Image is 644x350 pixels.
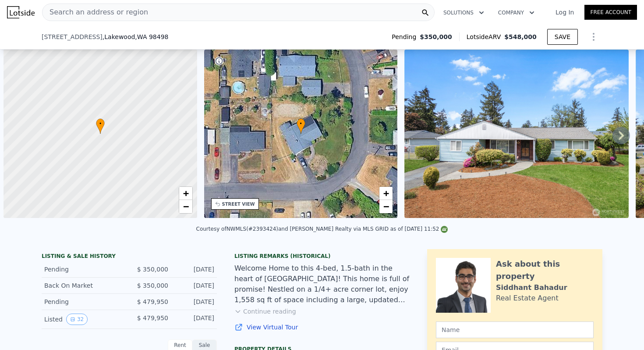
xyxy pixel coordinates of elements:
a: Zoom out [179,200,192,213]
span: • [297,120,305,128]
div: [DATE] [175,297,214,306]
span: [STREET_ADDRESS] [42,32,103,41]
span: Pending [392,32,420,41]
button: SAVE [547,29,578,45]
div: Pending [44,265,122,274]
span: + [183,188,188,199]
span: $350,000 [420,32,452,41]
span: , Lakewood [103,32,169,41]
div: [DATE] [175,281,214,290]
a: View Virtual Tour [234,323,410,332]
span: + [383,188,389,199]
div: Ask about this property [496,258,594,282]
img: Sale: 149634962 Parcel: 100574749 [404,50,629,218]
div: Real Estate Agent [496,293,559,304]
span: $ 479,950 [137,298,168,305]
button: Continue reading [234,307,296,316]
span: Search an address or region [42,7,148,18]
div: • [96,118,105,134]
button: Company [491,5,541,21]
div: Welcome Home to this 4-bed, 1.5-bath in the heart of [GEOGRAPHIC_DATA]! This home is full of prom... [234,263,410,305]
span: − [383,201,389,212]
span: • [96,120,105,128]
div: Listed [44,314,122,325]
span: , WA 98498 [135,33,168,40]
div: [DATE] [175,265,214,274]
span: $ 479,950 [137,314,168,321]
span: $548,000 [504,33,537,40]
button: Solutions [436,5,491,21]
div: LISTING & SALE HISTORY [42,253,217,261]
a: Free Account [584,5,637,20]
a: Zoom out [379,200,393,213]
span: − [183,201,188,212]
div: Pending [44,297,122,306]
div: Courtesy of NWMLS (#2393424) and [PERSON_NAME] Realty via MLS GRID as of [DATE] 11:52 [196,226,448,232]
a: Zoom in [379,187,393,200]
div: Back On Market [44,281,122,290]
button: View historical data [66,314,88,325]
span: $ 350,000 [137,266,168,273]
div: • [297,118,305,134]
span: $ 350,000 [137,282,168,289]
img: NWMLS Logo [441,226,448,233]
div: [DATE] [175,314,214,325]
a: Log In [545,8,584,17]
div: Listing Remarks (Historical) [234,253,410,260]
input: Name [436,321,594,338]
a: Zoom in [179,187,192,200]
div: STREET VIEW [222,201,255,207]
button: Show Options [585,28,602,46]
img: Lotside [7,6,35,18]
span: Lotside ARV [467,32,504,41]
div: Siddhant Bahadur [496,282,567,293]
